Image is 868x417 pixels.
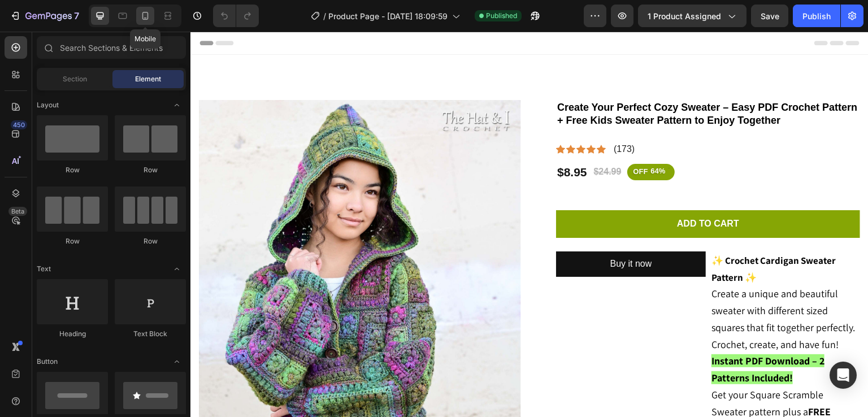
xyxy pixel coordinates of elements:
[487,186,549,198] div: Add to cart
[366,220,515,245] button: Buy it now
[648,10,721,22] span: 1 product assigned
[115,165,186,175] div: Row
[37,357,58,367] span: Button
[751,5,788,27] button: Save
[761,11,779,21] span: Save
[830,362,857,389] div: Open Intercom Messenger
[402,133,432,147] div: $24.99
[459,134,476,146] div: 64%
[423,112,444,124] p: (173)
[441,134,459,147] div: OFF
[190,32,868,417] iframe: Design area
[521,223,645,252] strong: ✨ Crochet Cardigan Sweater Pattern ✨
[168,96,186,114] span: Toggle open
[37,329,108,339] div: Heading
[8,207,27,216] div: Beta
[168,260,186,278] span: Toggle open
[135,74,161,84] span: Element
[366,179,670,206] button: Add to cart
[5,5,84,27] button: 7
[486,11,517,21] span: Published
[37,100,59,110] span: Layout
[366,132,398,149] div: $8.95
[802,10,831,22] div: Publish
[638,5,747,27] button: 1 product assigned
[115,329,186,339] div: Text Block
[213,5,259,27] div: Undo/Redo
[323,10,326,22] span: /
[37,236,108,246] div: Row
[37,165,108,175] div: Row
[366,68,670,97] h1: Create Your Perfect Cozy Sweater – Easy PDF Crochet Pattern + Free Kids Sweater Pattern to Enjoy ...
[37,264,51,274] span: Text
[328,10,448,22] span: Product Page - [DATE] 18:09:59
[521,255,665,319] span: Create a unique and beautiful sweater with different sized squares that fit together perfectly. C...
[420,224,462,241] div: Buy it now
[168,353,186,371] span: Toggle open
[63,74,87,84] span: Section
[793,5,840,27] button: Publish
[115,236,186,246] div: Row
[521,323,634,353] strong: Instant PDF Download – 2 Patterns Included!
[11,120,27,129] div: 450
[74,9,79,23] p: 7
[37,36,186,59] input: Search Sections & Elements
